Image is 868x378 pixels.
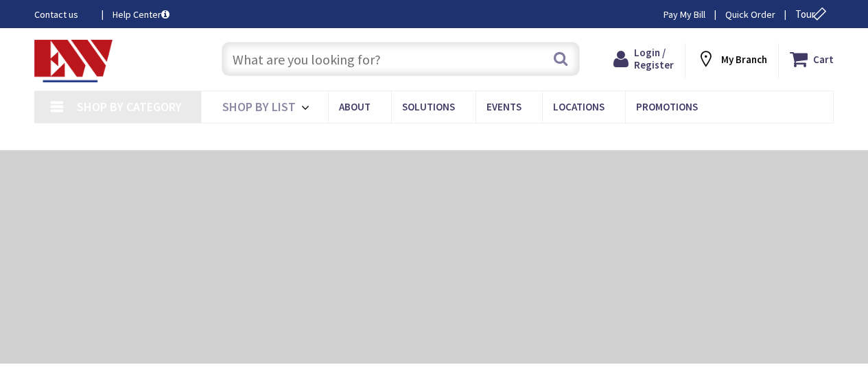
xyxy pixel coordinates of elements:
a: Pay My Bill [664,8,705,21]
a: Cart [790,47,834,71]
span: Shop By List [222,99,296,115]
span: Solutions [402,100,455,113]
a: Quick Order [725,8,775,21]
a: Login / Register [613,47,674,71]
span: Shop By Category [77,99,182,115]
span: About [339,100,371,113]
div: My Branch [696,47,767,71]
strong: Cart [813,47,834,71]
span: Tour [795,8,830,21]
span: Login / Register [634,46,674,71]
span: Promotions [636,100,698,113]
input: What are you looking for? [222,42,580,76]
img: Electrical Wholesalers, Inc. [34,40,113,82]
a: Contact us [34,8,91,21]
strong: My Branch [721,53,767,66]
a: Help Center [113,8,169,21]
span: Events [486,100,521,113]
span: Locations [553,100,605,113]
